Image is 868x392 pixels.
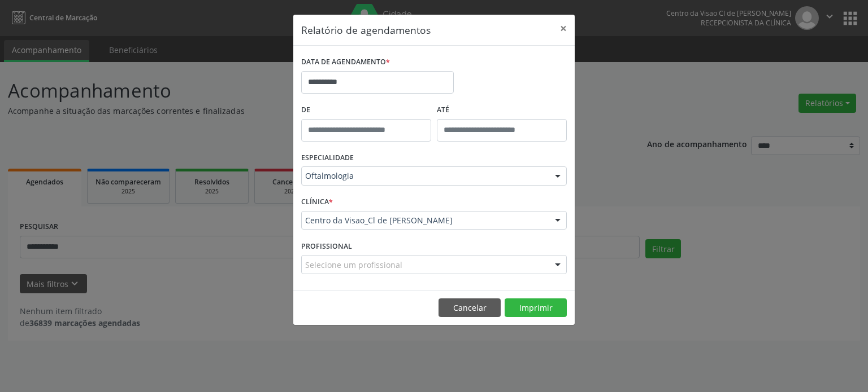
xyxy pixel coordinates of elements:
[301,193,333,211] label: CLÍNICA
[505,298,567,318] button: Imprimir
[305,259,402,271] span: Selecione um profissional
[301,23,431,37] h5: Relatório de agendamentos
[301,149,354,167] label: ESPECIALIDADE
[305,215,544,226] span: Centro da Visao_Cl de [PERSON_NAME]
[552,15,575,42] button: Close
[301,102,431,119] label: De
[301,54,390,71] label: DATA DE AGENDAMENTO
[439,298,501,318] button: Cancelar
[437,102,567,119] label: ATÉ
[305,170,544,182] span: Oftalmologia
[301,237,352,255] label: PROFISSIONAL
